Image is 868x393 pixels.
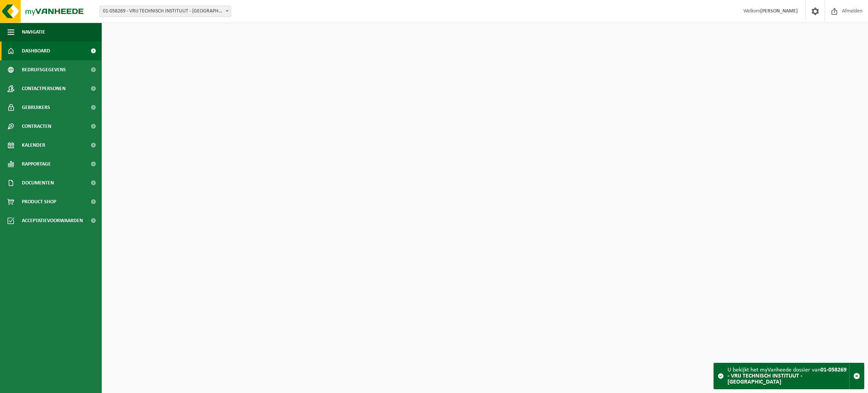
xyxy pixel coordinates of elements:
span: Product Shop [22,192,56,211]
strong: [PERSON_NAME] [760,8,798,14]
strong: 01-058269 - VRIJ TECHNISCH INSTITUUT - [GEOGRAPHIC_DATA] [727,367,847,385]
span: Contracten [22,117,51,136]
span: 01-058269 - VRIJ TECHNISCH INSTITUUT - BRUGGE [99,6,231,17]
div: U bekijkt het myVanheede dossier van [727,363,849,389]
span: Gebruikers [22,98,50,117]
span: Dashboard [22,41,50,60]
span: Contactpersonen [22,79,66,98]
span: Bedrijfsgegevens [22,60,66,79]
span: Documenten [22,173,54,192]
span: Navigatie [22,23,45,41]
span: Kalender [22,136,45,155]
span: 01-058269 - VRIJ TECHNISCH INSTITUUT - BRUGGE [100,6,231,17]
span: Acceptatievoorwaarden [22,211,83,230]
span: Rapportage [22,155,51,173]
